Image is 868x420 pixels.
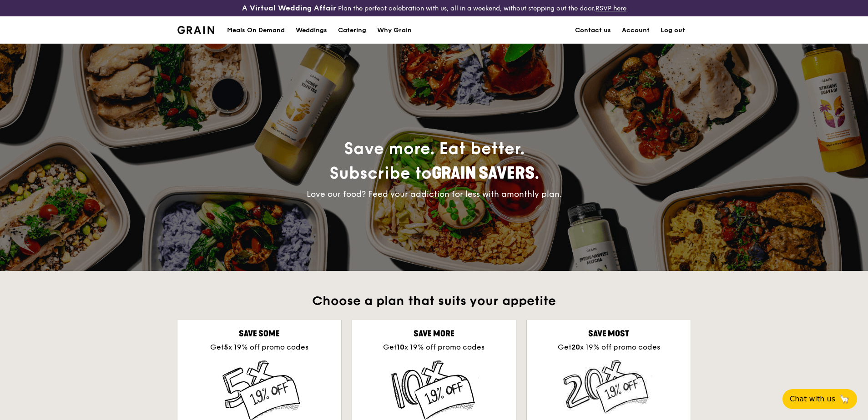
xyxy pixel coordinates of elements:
a: Weddings [290,17,333,44]
span: monthly plan. [507,189,562,199]
img: Grain [177,26,214,34]
strong: 10 [397,343,404,351]
div: Get x 19% off promo codes [185,342,334,353]
a: Catering [333,17,372,44]
a: GrainGrain [177,16,214,43]
span: Grain Savers [432,164,535,183]
div: Save most [534,327,683,340]
span: Choose a plan that suits your appetite [312,293,556,309]
div: Meals On Demand [227,17,285,44]
div: Get x 19% off promo codes [534,342,683,353]
span: Love our food? Feed your addiction for less with a [307,189,562,199]
a: Contact us [570,17,616,44]
div: Get x 19% off promo codes [359,342,509,353]
div: Weddings [296,17,327,44]
h3: A Virtual Wedding Affair [242,4,336,13]
a: Why Grain [372,17,417,44]
strong: 20 [571,343,580,351]
a: Account [616,17,655,44]
img: Save 20 Times [563,360,654,414]
span: 🦙 [839,394,850,405]
div: Catering [338,17,366,44]
div: Why Grain [377,17,412,44]
span: Subscribe to . [329,164,539,183]
strong: 5 [224,343,228,351]
a: RSVP here [595,5,626,12]
div: Save more [359,327,509,340]
button: Chat with us🦙 [782,389,857,409]
div: Save some [185,327,334,340]
div: Plan the perfect celebration with us, all in a weekend, without stepping out the door. [172,4,696,13]
span: Save more. Eat better. [329,139,539,183]
span: Chat with us [790,394,835,405]
a: Log out [655,17,691,44]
